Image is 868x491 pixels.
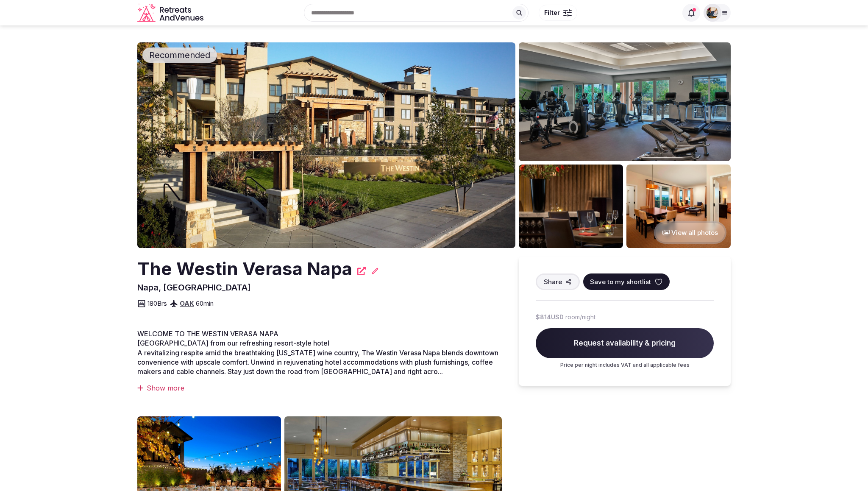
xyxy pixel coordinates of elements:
span: Filter [544,8,560,17]
p: Price per night includes VAT and all applicable fees [536,362,714,369]
h2: The Westin Verasa Napa [137,257,352,282]
span: 180 Brs [147,299,167,308]
span: room/night [565,313,595,321]
button: Filter [539,5,577,21]
span: Share [544,277,562,286]
img: Venue gallery photo [519,42,731,161]
div: Recommended [142,47,217,63]
span: Request availability & pricing [536,328,714,359]
span: Save to my shortlist [590,277,651,286]
button: Save to my shortlist [583,273,670,290]
button: Share [536,273,580,290]
span: $814 USD [536,313,564,321]
span: Napa, [GEOGRAPHIC_DATA] [137,282,251,293]
span: WELCOME TO THE WESTIN VERASA NAPA [137,329,278,338]
button: View all photos [654,221,726,244]
img: Venue gallery photo [519,165,623,248]
span: [GEOGRAPHIC_DATA] from our refreshing resort-style hotel [137,339,329,347]
svg: Retreats and Venues company logo [137,3,205,22]
a: Visit the homepage [137,3,205,22]
img: Venue gallery photo [626,165,731,248]
img: Venue cover photo [137,42,515,248]
a: OAK [180,299,194,307]
span: 60 min [196,299,214,308]
img: Cory Sivell [707,7,718,19]
span: A revitalizing respite amid the breathtaking [US_STATE] wine country, The Westin Verasa Napa blen... [137,349,498,376]
div: Show more [137,383,502,393]
span: Recommended [146,49,214,61]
